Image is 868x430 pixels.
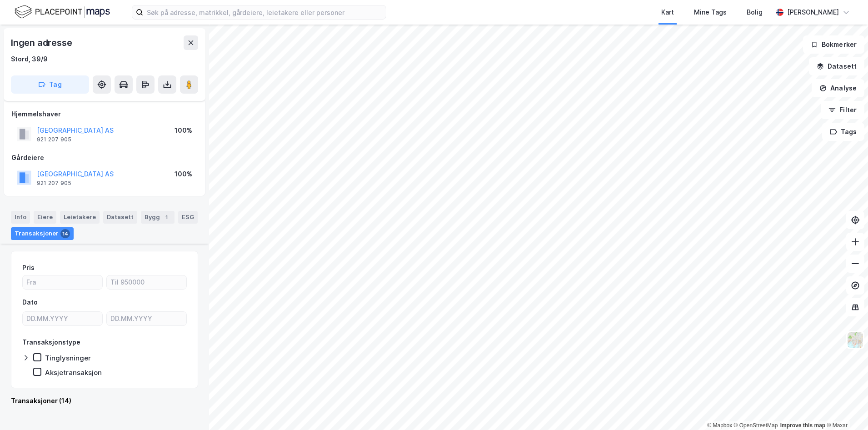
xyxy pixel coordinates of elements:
[37,180,71,187] div: 921 207 905
[15,4,110,20] img: logo.f888ab2527a4732fd821a326f86c7f29.svg
[175,125,192,136] div: 100%
[661,7,674,18] div: Kart
[103,211,137,224] div: Datasett
[37,136,71,143] div: 921 207 905
[809,57,864,75] button: Datasett
[812,79,864,97] button: Analyse
[178,211,198,224] div: ESG
[787,7,839,18] div: [PERSON_NAME]
[11,109,198,120] div: Hjemmelshaver
[34,211,56,224] div: Eiere
[162,213,171,222] div: 1
[23,275,102,289] input: Fra
[694,7,727,18] div: Mine Tags
[143,5,386,19] input: Søk på adresse, matrikkel, gårdeiere, leietakere eller personer
[45,354,91,362] div: Tinglysninger
[107,312,186,325] input: DD.MM.YYYY
[60,229,70,238] div: 14
[780,422,825,429] a: Improve this map
[22,262,35,273] div: Pris
[11,152,198,163] div: Gårdeiere
[60,211,100,224] div: Leietakere
[23,312,102,325] input: DD.MM.YYYY
[823,386,868,430] iframe: Chat Widget
[11,227,74,240] div: Transaksjoner
[822,123,864,141] button: Tags
[45,368,102,377] div: Aksjetransaksjon
[175,169,192,180] div: 100%
[11,75,89,94] button: Tag
[734,422,778,429] a: OpenStreetMap
[747,7,763,18] div: Bolig
[22,297,38,308] div: Dato
[707,422,732,429] a: Mapbox
[821,101,864,119] button: Filter
[11,54,48,65] div: Stord, 39/9
[107,275,186,289] input: Til 950000
[803,35,864,54] button: Bokmerker
[11,211,30,224] div: Info
[141,211,175,224] div: Bygg
[11,35,74,50] div: Ingen adresse
[823,386,868,430] div: Kontrollprogram for chat
[11,395,198,406] div: Transaksjoner (14)
[22,337,80,348] div: Transaksjonstype
[847,331,864,349] img: Z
